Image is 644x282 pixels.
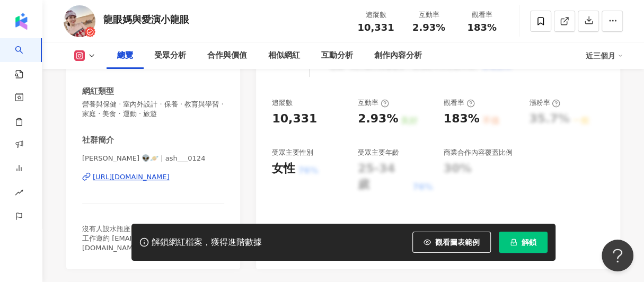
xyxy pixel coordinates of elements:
span: 10,331 [357,22,394,33]
div: 互動率 [358,98,389,108]
span: 2.93% [412,22,445,33]
div: 龍眼媽與愛演小龍眼 [103,13,189,26]
button: 觀看圖表範例 [412,232,491,253]
div: 女性 [272,161,295,177]
div: 網紅類型 [82,86,114,97]
div: 觀看率 [444,98,475,108]
div: 受眾主要性別 [272,148,313,157]
div: 2.93% [358,111,398,127]
div: 追蹤數 [356,10,396,20]
a: [URL][DOMAIN_NAME] [82,172,224,182]
div: 合作與價值 [207,49,247,62]
div: 總覽 [117,49,133,62]
span: 營養與保健 · 室內外設計 · 保養 · 教育與學習 · 家庭 · 美食 · 運動 · 旅遊 [82,100,224,119]
button: 解鎖 [499,232,548,253]
div: 社群簡介 [82,135,114,146]
img: logo icon [13,13,30,30]
img: KOL Avatar [64,5,95,37]
span: rise [15,182,23,206]
div: 追蹤數 [272,98,293,108]
div: 183% [444,111,480,127]
div: 商業合作內容覆蓋比例 [444,148,513,157]
div: [URL][DOMAIN_NAME] [93,172,170,182]
div: 相似網紅 [268,49,300,62]
div: 互動率 [409,10,449,20]
div: 創作內容分析 [374,49,422,62]
div: 近三個月 [586,47,623,64]
div: 互動分析 [321,49,353,62]
div: 漲粉率 [529,98,560,108]
span: lock [510,239,517,246]
span: [PERSON_NAME] 👽🪐 | ash___0124 [82,154,224,163]
div: 解鎖網紅檔案，獲得進階數據 [152,237,262,248]
div: 受眾分析 [154,49,186,62]
span: 觀看圖表範例 [435,238,480,246]
span: 解鎖 [522,238,536,246]
span: 183% [467,22,497,33]
div: 受眾主要年齡 [358,148,399,157]
div: 10,331 [272,111,317,127]
a: search [15,38,36,80]
div: 觀看率 [462,10,502,20]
